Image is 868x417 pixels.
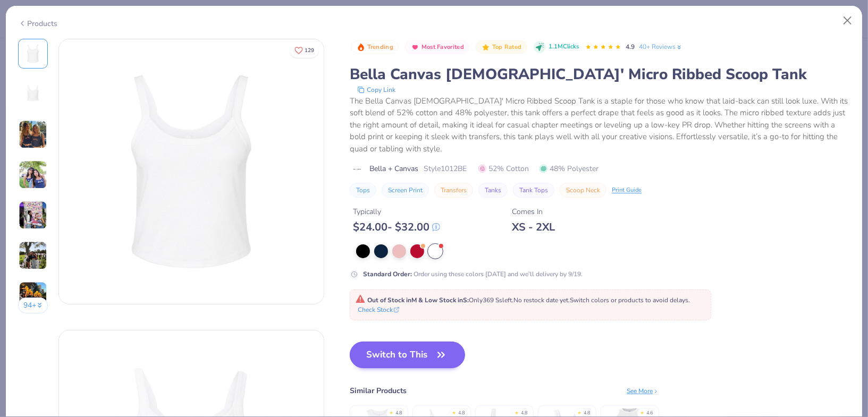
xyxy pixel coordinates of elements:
[350,95,850,155] div: The Bella Canvas [DEMOGRAPHIC_DATA]' Micro Ribbed Scoop Tank is a staple for those who know that ...
[369,163,418,174] span: Bella + Canvas
[19,241,47,270] img: User generated content
[18,297,48,313] button: 94+
[513,183,554,198] button: Tank Tops
[458,410,465,417] div: 4.8
[521,410,527,417] div: 4.8
[584,410,590,417] div: 4.8
[363,270,412,278] strong: Standard Order :
[838,11,858,31] button: Close
[612,186,642,195] div: Print Guide
[290,42,319,58] button: Like
[482,43,490,52] img: Top Rated sort
[389,410,393,414] div: ★
[356,296,690,304] span: Only 369 Ss left. Switch colors or products to avoid delays.
[305,48,314,53] span: 129
[353,206,440,217] div: Typically
[382,183,429,198] button: Screen Print
[18,18,58,29] div: Products
[476,40,527,54] button: Badge Button
[434,183,473,198] button: Transfers
[20,81,46,107] img: Back
[405,40,469,54] button: Badge Button
[395,410,402,417] div: 4.8
[515,410,519,414] div: ★
[646,410,653,417] div: 4.6
[367,44,393,50] span: Trending
[350,165,364,174] img: brand logo
[639,42,683,52] a: 40+ Reviews
[626,42,635,51] span: 4.9
[560,183,606,198] button: Scoop Neck
[350,385,407,396] div: Similar Products
[549,42,579,52] span: 1.1M Clicks
[627,386,659,396] div: See More
[452,410,456,414] div: ★
[492,44,522,50] span: Top Rated
[512,220,555,234] div: XS - 2XL
[540,163,599,174] span: 48% Polyester
[577,410,582,414] div: ★
[19,120,47,149] img: User generated content
[351,40,399,54] button: Badge Button
[19,282,47,310] img: User generated content
[418,296,469,304] strong: & Low Stock in S :
[478,163,529,174] span: 52% Cotton
[411,43,419,52] img: Most Favorited sort
[640,410,644,414] div: ★
[358,305,399,314] button: Check Stock
[424,163,467,174] span: Style 1012BE
[353,220,440,234] div: $ 24.00 - $ 32.00
[478,183,508,198] button: Tanks
[354,84,399,95] button: copy to clipboard
[513,296,570,304] span: No restock date yet.
[350,183,376,198] button: Tops
[59,39,324,304] img: Front
[350,64,850,84] div: Bella Canvas [DEMOGRAPHIC_DATA]' Micro Ribbed Scoop Tank
[19,160,47,189] img: User generated content
[363,269,583,279] div: Order using these colors [DATE] and we’ll delivery by 9/19.
[20,41,46,66] img: Front
[350,342,465,368] button: Switch to This
[585,39,621,56] div: 4.9 Stars
[367,296,418,304] strong: Out of Stock in M
[512,206,555,217] div: Comes In
[357,43,365,52] img: Trending sort
[19,201,47,229] img: User generated content
[422,44,464,50] span: Most Favorited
